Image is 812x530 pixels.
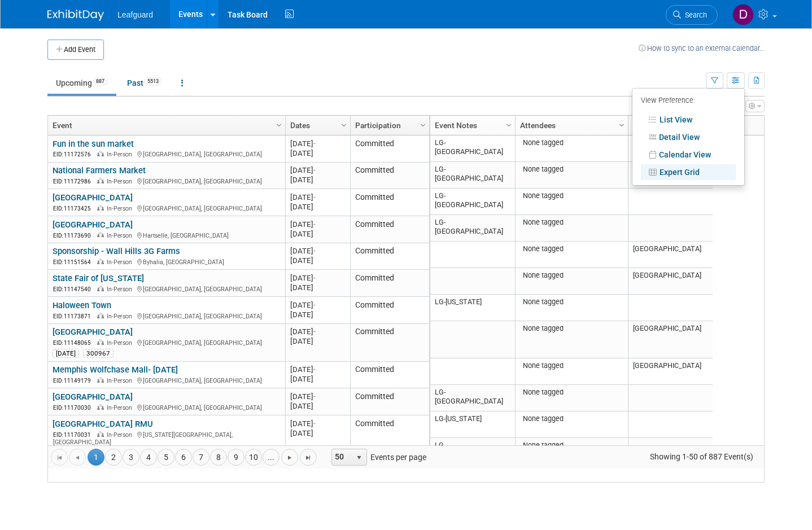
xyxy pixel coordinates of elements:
[47,10,104,21] img: ExhibitDay
[641,129,736,145] a: Detail View
[641,147,736,163] a: Calendar View
[117,10,153,19] span: Leafguard
[641,164,736,180] a: Expert Grid
[681,11,707,19] span: Search
[641,93,736,110] div: View Preference:
[641,112,736,128] a: List View
[666,5,718,25] a: Search
[732,4,754,25] img: David Krajnak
